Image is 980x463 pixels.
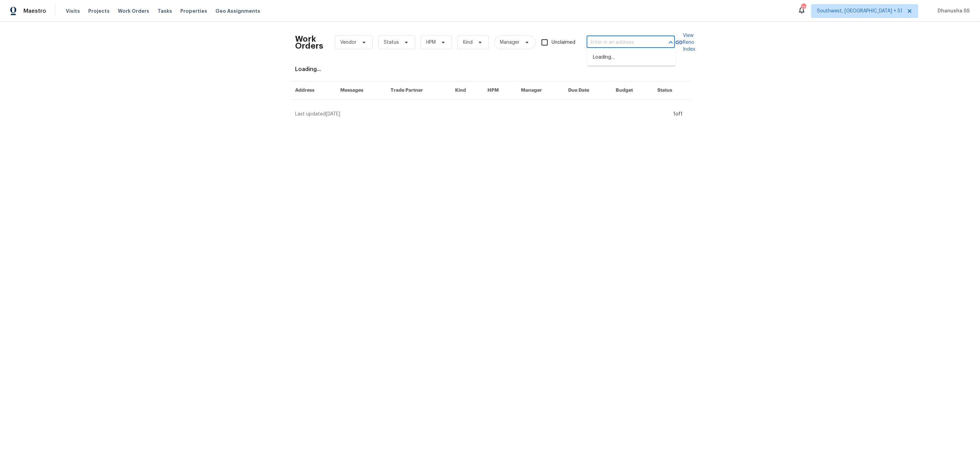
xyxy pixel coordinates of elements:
span: Vendor [341,39,357,46]
th: Manager [515,81,563,100]
div: Last updated [295,111,671,118]
div: 726 [801,4,806,11]
span: Work Orders [118,8,149,14]
span: Unclaimed [552,39,576,46]
span: Southwest, [GEOGRAPHIC_DATA] + 51 [817,8,902,14]
span: Maestro [23,8,46,14]
span: Manager [500,39,520,46]
th: Address [290,81,335,100]
div: 1 of 1 [674,111,683,118]
span: Dhanusha SS [935,8,970,14]
h2: Work Orders [295,36,324,49]
span: Geo Assignments [215,8,260,14]
th: HPM [482,81,515,100]
th: Trade Partner [385,81,449,100]
span: Projects [88,8,110,14]
input: Enter in an address [587,37,656,48]
th: Budget [610,81,652,100]
a: View Reno Index [675,32,696,53]
div: Loading… [587,49,676,66]
span: Visits [66,8,80,14]
div: Loading... [295,66,685,73]
span: Properties [180,8,207,14]
span: Kind [463,39,473,46]
th: Due Date [563,81,610,100]
th: Messages [335,81,385,100]
span: HPM [426,39,436,46]
button: Close [666,38,676,47]
span: Status [384,39,399,46]
span: Tasks [158,9,172,13]
th: Status [652,81,690,100]
th: Kind [449,81,482,100]
span: [DATE] [326,112,341,117]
